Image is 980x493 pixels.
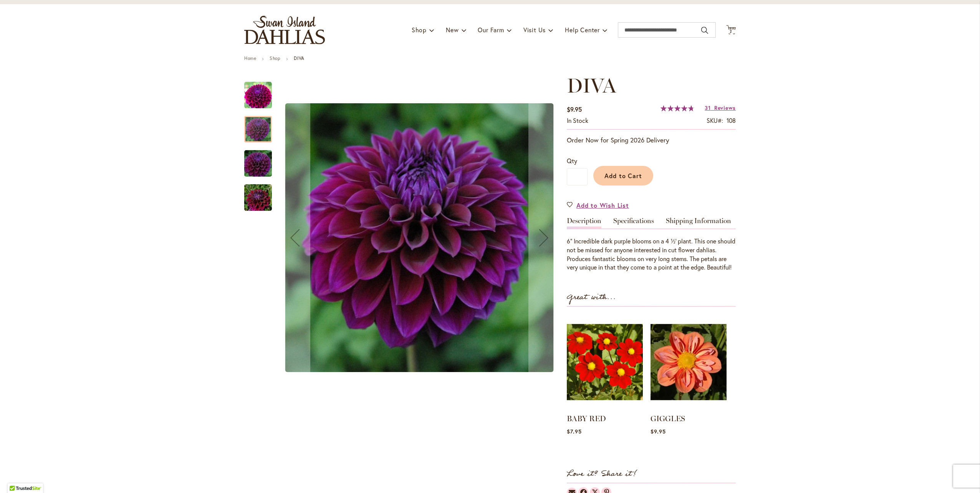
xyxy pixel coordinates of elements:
div: Diva [244,142,280,177]
span: Our Farm [478,26,504,34]
a: GIGGLES [651,414,685,423]
span: 2 [730,29,732,34]
span: Shop [412,26,427,34]
div: 95% [661,105,694,111]
iframe: Launch Accessibility Center [6,466,27,487]
div: Availability [567,116,588,125]
a: Specifications [613,217,654,228]
span: DIVA [567,73,616,98]
a: Shop [270,55,280,61]
img: Diva [285,103,554,372]
img: BABY RED [567,314,643,410]
strong: DIVA [294,55,304,61]
a: 31 Reviews [705,104,736,111]
div: 6” Incredible dark purple blooms on a 4 ½’ plant. This one should not be missed for anyone intere... [567,237,736,272]
div: Product Images [280,74,594,402]
div: Diva [244,74,280,108]
span: $7.95 [567,428,582,435]
strong: Love it? Share it! [567,468,637,480]
a: Home [244,55,256,61]
div: Detailed Product Info [567,217,736,272]
span: $9.95 [651,428,666,435]
img: GIGGLES [651,314,727,410]
p: Order Now for Spring 2026 Delivery [567,136,736,145]
a: Add to Wish List [567,201,629,210]
div: Diva [244,108,280,142]
img: Diva [244,81,272,109]
span: Reviews [714,104,736,111]
span: 31 [705,104,710,111]
button: 2 [726,25,736,35]
img: Diva [230,179,286,216]
span: Visit Us [523,26,546,34]
span: Help Center [565,26,600,34]
button: Next [528,74,559,402]
div: Diva [280,74,559,402]
button: Previous [280,74,310,402]
span: Add to Wish List [576,201,629,210]
button: Add to Cart [593,166,653,185]
div: DivaDivaDiva [280,74,559,402]
img: Diva [230,145,286,182]
strong: SKU [707,116,723,124]
a: store logo [244,16,325,44]
span: New [446,26,459,34]
a: Shipping Information [666,217,731,228]
strong: Great with... [567,291,616,304]
a: BABY RED [567,414,606,423]
div: 108 [727,116,736,125]
a: Description [567,217,601,228]
div: Diva [244,177,272,211]
span: $9.95 [567,105,582,113]
span: Add to Cart [604,172,642,180]
span: In stock [567,116,588,124]
span: Qty [567,157,577,165]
